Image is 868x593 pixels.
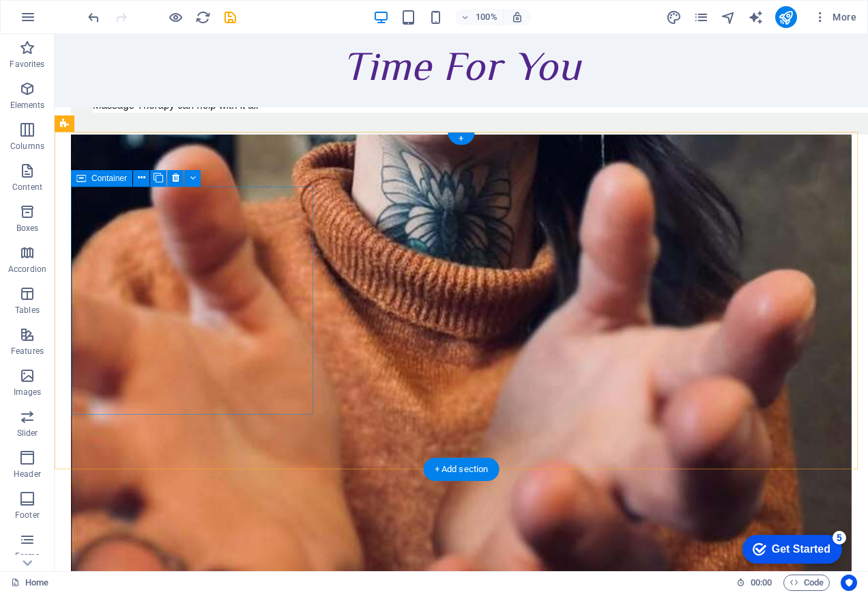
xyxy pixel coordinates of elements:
p: Tables [15,305,40,316]
span: More [813,10,856,24]
button: save [222,9,238,25]
p: Header [14,469,41,480]
button: design [666,9,682,25]
i: Publish [778,10,794,25]
button: Click here to leave preview mode and continue editing [167,9,184,25]
i: AI Writer [748,10,764,25]
p: Content [12,182,42,193]
button: undo [85,9,102,25]
i: Undo: Cut (Ctrl+Z) [86,10,102,25]
button: 100% [455,9,504,25]
div: 5 [101,3,115,16]
button: Usercentrics [841,575,857,591]
h6: Session time [736,575,772,591]
h6: 100% [476,9,497,25]
div: + [448,133,474,145]
button: pages [693,9,710,25]
div: + Add section [424,458,500,481]
p: Features [11,346,44,357]
button: text_generator [748,9,764,25]
button: More [808,6,862,28]
p: Slider [17,428,38,439]
button: navigator [721,9,737,25]
p: Images [14,387,42,398]
p: Forms [15,551,40,562]
i: Navigator [721,10,736,25]
p: Elements [10,100,45,111]
button: reload [194,9,211,25]
div: Get Started 5 items remaining, 0% complete [11,7,111,36]
i: Save (Ctrl+S) [222,10,238,25]
p: Favorites [10,59,44,70]
p: Accordion [8,264,46,275]
button: publish [775,6,797,28]
span: Container [91,174,127,182]
p: Footer [15,510,40,521]
i: Reload page [195,10,211,25]
i: Pages (Ctrl+Alt+S) [693,10,709,25]
p: Columns [10,141,44,152]
div: Get Started [40,15,99,27]
i: On resize automatically adjust zoom level to fit chosen device. [511,11,523,23]
span: 00 00 [751,575,772,591]
a: Click to cancel selection. Double-click to open Pages [11,575,48,591]
span: : [760,577,762,588]
button: Code [783,575,830,591]
span: Code [790,575,824,591]
p: Boxes [16,223,39,234]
